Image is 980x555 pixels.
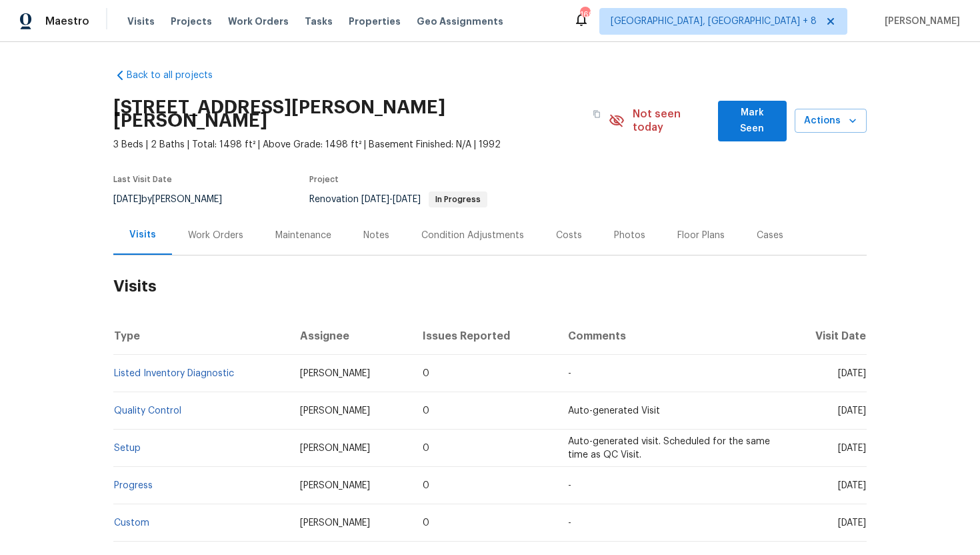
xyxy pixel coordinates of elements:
[412,318,558,355] th: Issues Reported
[421,229,524,242] div: Condition Adjustments
[568,406,660,416] span: Auto-generated Visit
[614,229,645,242] div: Photos
[113,191,238,207] div: by [PERSON_NAME]
[718,101,787,141] button: Mark Seen
[171,15,212,28] span: Projects
[363,229,389,242] div: Notes
[114,481,153,490] a: Progress
[289,318,412,355] th: Assignee
[611,15,817,28] span: [GEOGRAPHIC_DATA], [GEOGRAPHIC_DATA] + 8
[300,481,370,490] span: [PERSON_NAME]
[127,15,155,28] span: Visits
[361,195,421,204] span: -
[300,369,370,378] span: [PERSON_NAME]
[568,369,571,378] span: -
[114,518,149,528] a: Custom
[729,105,776,137] span: Mark Seen
[568,437,770,460] span: Auto-generated visit. Scheduled for the same time as QC Visit.
[113,138,609,151] span: 3 Beds | 2 Baths | Total: 1498 ft² | Above Grade: 1498 ft² | Basement Finished: N/A | 1992
[113,175,172,183] span: Last Visit Date
[805,113,856,129] span: Actions
[300,518,370,528] span: [PERSON_NAME]
[633,107,710,134] span: Not seen today
[838,444,866,453] span: [DATE]
[113,255,867,318] h2: Visits
[300,406,370,416] span: [PERSON_NAME]
[838,369,866,378] span: [DATE]
[423,518,429,528] span: 0
[757,229,783,242] div: Cases
[114,406,181,416] a: Quality Control
[113,69,241,82] a: Back to all projects
[838,481,866,490] span: [DATE]
[423,406,429,416] span: 0
[423,444,429,453] span: 0
[114,444,141,453] a: Setup
[129,228,156,241] div: Visits
[580,8,589,21] div: 169
[838,518,866,528] span: [DATE]
[417,15,503,28] span: Geo Assignments
[423,369,429,378] span: 0
[838,406,866,416] span: [DATE]
[557,318,783,355] th: Comments
[113,195,141,204] span: [DATE]
[113,318,289,355] th: Type
[300,444,370,453] span: [PERSON_NAME]
[114,369,234,378] a: Listed Inventory Diagnostic
[361,195,389,204] span: [DATE]
[423,481,429,490] span: 0
[45,15,89,28] span: Maestro
[879,15,960,28] span: [PERSON_NAME]
[393,195,421,204] span: [DATE]
[228,15,289,28] span: Work Orders
[795,109,867,133] button: Actions
[568,518,571,528] span: -
[188,229,243,242] div: Work Orders
[585,102,609,126] button: Copy Address
[305,17,333,26] span: Tasks
[430,195,486,203] span: In Progress
[309,195,487,204] span: Renovation
[113,101,585,127] h2: [STREET_ADDRESS][PERSON_NAME][PERSON_NAME]
[677,229,725,242] div: Floor Plans
[556,229,582,242] div: Costs
[349,15,401,28] span: Properties
[783,318,867,355] th: Visit Date
[309,175,339,183] span: Project
[275,229,331,242] div: Maintenance
[568,481,571,490] span: -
